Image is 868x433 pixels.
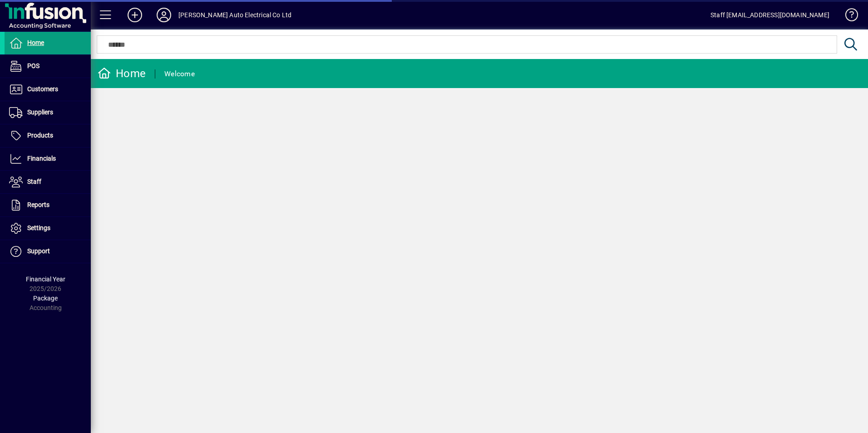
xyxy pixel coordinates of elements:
[5,171,91,193] a: Staff
[5,101,91,124] a: Suppliers
[27,224,50,231] span: Settings
[5,148,91,170] a: Financials
[27,39,44,46] span: Home
[27,108,53,116] span: Suppliers
[26,276,65,283] span: Financial Year
[27,247,50,255] span: Support
[98,66,146,81] div: Home
[5,124,91,147] a: Products
[27,85,58,93] span: Customers
[5,194,91,216] a: Reports
[5,217,91,240] a: Settings
[164,67,195,81] div: Welcome
[27,155,56,162] span: Financials
[27,132,53,139] span: Products
[838,2,857,31] a: Knowledge Base
[5,78,91,101] a: Customers
[149,7,178,23] button: Profile
[27,178,41,185] span: Staff
[27,201,49,208] span: Reports
[33,295,58,302] span: Package
[120,7,149,23] button: Add
[5,240,91,263] a: Support
[178,8,291,22] div: [PERSON_NAME] Auto Electrical Co Ltd
[710,8,829,22] div: Staff [EMAIL_ADDRESS][DOMAIN_NAME]
[5,55,91,78] a: POS
[27,62,39,69] span: POS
